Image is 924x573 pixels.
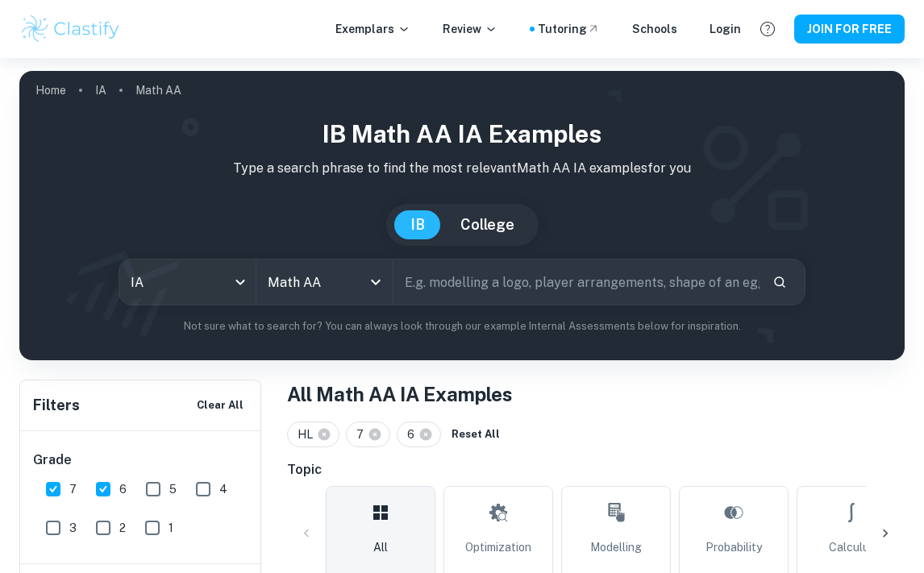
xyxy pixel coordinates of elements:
[407,426,422,443] span: 6
[32,116,892,152] h1: IB Math AA IA examples
[287,460,905,480] h6: Topic
[710,20,741,38] a: Login
[119,519,126,537] span: 2
[394,210,441,239] button: IB
[632,20,677,38] a: Schools
[364,271,387,293] button: Open
[287,421,339,447] div: HL
[287,380,905,409] h1: All Math AA IA Examples
[356,426,371,443] span: 7
[219,480,227,498] span: 4
[766,268,793,296] button: Search
[444,210,531,239] button: College
[705,538,762,556] span: Probability
[298,426,320,443] span: HL
[119,260,256,305] div: IA
[335,20,410,38] p: Exemplars
[33,394,80,417] h6: Filters
[443,20,497,38] p: Review
[35,79,66,102] a: Home
[794,15,905,44] button: JOIN FOR FREE
[33,451,249,470] h6: Grade
[397,421,441,447] div: 6
[829,538,875,556] span: Calculus
[119,480,127,498] span: 6
[95,79,106,102] a: IA
[19,71,905,360] img: profile cover
[393,260,760,305] input: E.g. modelling a logo, player arrangements, shape of an egg...
[447,422,504,446] button: Reset All
[32,159,892,178] p: Type a search phrase to find the most relevant Math AA IA examples for you
[169,480,177,498] span: 5
[135,81,181,99] p: Math AA
[169,519,173,537] span: 1
[32,318,892,334] p: Not sure what to search for? You can always look through our example Internal Assessments below f...
[465,538,531,556] span: Optimization
[590,538,642,556] span: Modelling
[373,538,388,556] span: All
[193,393,248,417] button: Clear All
[538,20,600,38] a: Tutoring
[346,421,390,447] div: 7
[69,480,77,498] span: 7
[19,13,122,45] img: Clastify logo
[754,15,781,43] button: Help and Feedback
[69,519,77,537] span: 3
